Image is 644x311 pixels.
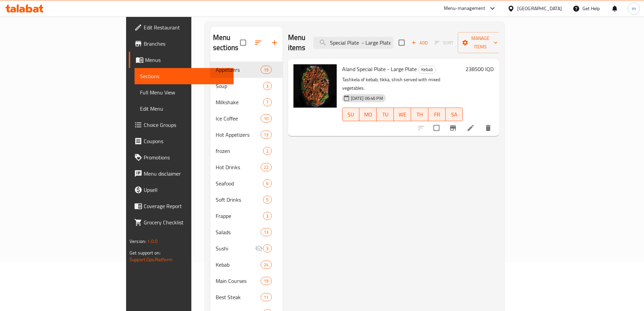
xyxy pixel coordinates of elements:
[261,131,271,139] div: items
[129,237,146,246] span: Version:
[216,98,263,106] span: Milkshake
[144,218,228,226] span: Grocery Checklist
[463,34,498,51] span: Manage items
[263,179,271,187] div: items
[313,37,393,49] input: search
[466,64,494,74] h6: 238500 IQD
[129,117,234,133] a: Choice Groups
[135,101,234,117] a: Edit Menu
[140,72,228,80] span: Sections
[216,293,261,301] div: Best Steak
[409,38,430,48] button: Add
[145,56,228,64] span: Menus
[632,5,636,12] span: m
[216,179,263,187] span: Seafood
[140,105,228,113] span: Edit Menu
[216,82,263,90] span: Soup
[362,110,374,119] span: MO
[210,208,283,224] div: Frappe3
[135,68,234,84] a: Sections
[144,170,228,178] span: Menu disclaimer
[359,108,377,121] button: MO
[411,108,428,121] button: TH
[216,277,261,285] div: Main Courses
[129,214,234,230] a: Grocery Checklist
[144,153,228,161] span: Promotions
[261,114,271,123] div: items
[293,64,337,108] img: Aland Special Plate - Large Plate
[144,121,228,129] span: Choice Groups
[263,212,271,220] div: items
[261,67,271,73] span: 19
[263,147,271,155] div: items
[419,66,436,73] span: Kebab
[263,83,271,89] span: 3
[140,88,228,96] span: Full Menu View
[261,293,271,301] div: items
[129,255,172,264] a: Support.OpsPlatform
[263,99,271,106] span: 7
[210,192,283,208] div: Soft Drinks5
[261,262,271,268] span: 24
[216,114,261,123] span: Ice Coffee
[377,108,394,121] button: TU
[236,36,250,50] span: Select all sections
[263,196,271,204] div: items
[210,127,283,143] div: Hot Appetizers13
[431,110,443,119] span: FR
[129,149,234,165] a: Promotions
[428,108,446,121] button: FR
[446,108,463,121] button: SA
[210,94,283,110] div: Milkshake7
[210,62,283,78] div: Appetizers19
[342,64,417,74] span: Aland Special Plate - Large Plate
[266,35,283,51] button: Add section
[129,133,234,149] a: Coupons
[216,66,261,74] span: Appetizers
[129,198,234,214] a: Coverage Report
[261,164,271,171] span: 22
[135,84,234,101] a: Full Menu View
[444,4,485,13] div: Menu-management
[394,108,411,121] button: WE
[261,261,271,269] div: items
[144,137,228,145] span: Coupons
[263,213,271,219] span: 3
[261,228,271,236] div: items
[210,224,283,240] div: Salads13
[263,245,271,252] span: 3
[263,180,271,187] span: 6
[216,212,263,220] span: Frappe
[448,110,460,119] span: SA
[210,289,283,305] div: Best Steak11
[210,110,283,127] div: Ice Coffee10
[261,277,271,285] div: items
[129,19,234,36] a: Edit Restaurant
[342,108,360,121] button: SU
[216,147,263,155] span: frozen
[129,165,234,182] a: Menu disclaimer
[216,131,261,139] div: Hot Appetizers
[216,163,261,171] span: Hot Drinks
[210,175,283,192] div: Seafood6
[216,228,261,236] span: Salads
[144,23,228,31] span: Edit Restaurant
[445,120,461,136] button: Branch-specific-item
[288,32,306,53] h2: Menu items
[144,40,228,48] span: Branches
[263,82,271,90] div: items
[210,257,283,273] div: Kebab24
[129,36,234,52] a: Branches
[397,110,408,119] span: WE
[429,121,444,135] span: Select to update
[261,66,271,74] div: items
[250,35,266,51] span: Sort sections
[129,182,234,198] a: Upsell
[210,78,283,94] div: Soup3
[418,66,436,74] div: Kebab
[409,38,430,48] span: Add item
[216,261,261,269] span: Kebab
